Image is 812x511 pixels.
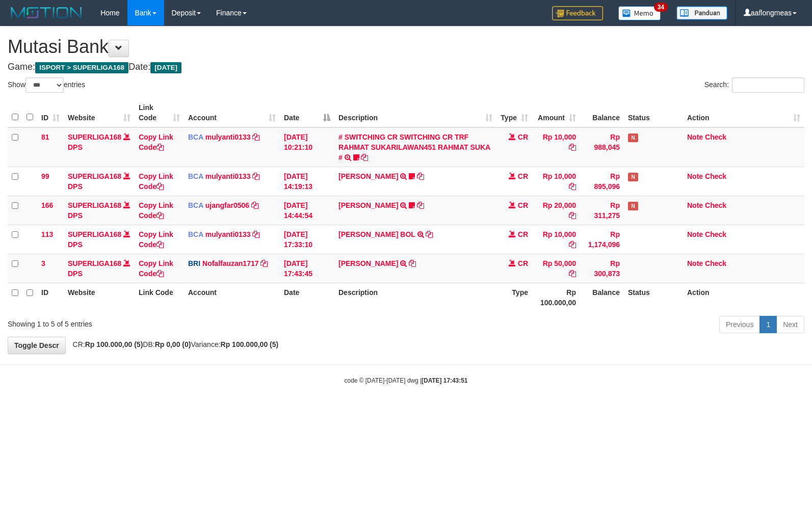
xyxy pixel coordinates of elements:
[496,283,532,312] th: Type
[8,77,85,93] label: Show entries
[135,283,184,312] th: Link Code
[628,173,638,181] span: Has Note
[68,259,121,267] a: SUPERLIGA168
[68,201,121,209] a: SUPERLIGA168
[580,127,624,167] td: Rp 988,045
[338,259,398,267] a: [PERSON_NAME]
[338,133,490,162] a: # SWITCHING CR SWITCHING CR TRF RAHMAT SUKARILAWAN451 RAHMAT SUKA #
[580,98,624,127] th: Balance
[518,259,528,267] span: CR
[280,283,334,312] th: Date
[221,340,279,348] strong: Rp 100.000,00 (5)
[64,283,135,312] th: Website
[654,3,668,12] span: 34
[417,172,424,180] a: Copy MUHAMMAD REZA to clipboard
[426,230,433,238] a: Copy SILVAN ABSALOM BOL to clipboard
[280,254,334,283] td: [DATE] 17:43:45
[184,98,280,127] th: Account: activate to sort column ascending
[409,259,416,267] a: Copy HILKIA ANUGRA to clipboard
[776,316,804,333] a: Next
[719,316,760,333] a: Previous
[150,62,181,73] span: [DATE]
[64,254,135,283] td: DPS
[338,201,398,209] a: [PERSON_NAME]
[205,172,251,180] a: mulyanti0133
[334,98,496,127] th: Description: activate to sort column ascending
[205,230,251,238] a: mulyanti0133
[37,98,64,127] th: ID: activate to sort column ascending
[280,98,334,127] th: Date: activate to sort column descending
[41,172,49,180] span: 99
[580,225,624,254] td: Rp 1,174,096
[683,98,804,127] th: Action: activate to sort column ascending
[188,172,203,180] span: BCA
[628,133,638,142] span: Has Note
[252,133,259,141] a: Copy mulyanti0133 to clipboard
[41,201,53,209] span: 166
[188,230,203,238] span: BCA
[518,133,528,141] span: CR
[580,167,624,196] td: Rp 895,096
[41,230,53,238] span: 113
[518,172,528,180] span: CR
[280,127,334,167] td: [DATE] 10:21:10
[334,283,496,312] th: Description
[64,127,135,167] td: DPS
[139,133,173,151] a: Copy Link Code
[532,225,580,254] td: Rp 10,000
[155,340,191,348] strong: Rp 0,00 (0)
[569,211,576,220] a: Copy Rp 20,000 to clipboard
[8,315,331,329] div: Showing 1 to 5 of 5 entries
[68,133,121,141] a: SUPERLIGA168
[37,283,64,312] th: ID
[202,259,258,267] a: Nofalfauzan1717
[496,98,532,127] th: Type: activate to sort column ascending
[68,230,121,238] a: SUPERLIGA168
[188,133,203,141] span: BCA
[759,316,777,333] a: 1
[139,172,173,191] a: Copy Link Code
[704,77,804,93] label: Search:
[580,254,624,283] td: Rp 300,873
[188,201,203,209] span: BCA
[188,259,200,267] span: BRI
[676,6,727,20] img: panduan.png
[417,201,424,209] a: Copy NOVEN ELING PRAYOG to clipboard
[184,283,280,312] th: Account
[8,37,804,57] h1: Mutasi Bank
[41,259,45,267] span: 3
[687,133,703,141] a: Note
[85,340,143,348] strong: Rp 100.000,00 (5)
[280,225,334,254] td: [DATE] 17:33:10
[252,172,259,180] a: Copy mulyanti0133 to clipboard
[624,283,683,312] th: Status
[532,127,580,167] td: Rp 10,000
[569,270,576,278] a: Copy Rp 50,000 to clipboard
[705,201,726,209] a: Check
[8,62,804,72] h4: Game: Date:
[139,230,173,249] a: Copy Link Code
[569,182,576,191] a: Copy Rp 10,000 to clipboard
[532,283,580,312] th: Rp 100.000,00
[732,77,804,93] input: Search:
[532,196,580,225] td: Rp 20,000
[338,172,398,180] a: [PERSON_NAME]
[25,77,64,93] select: Showentries
[338,230,415,238] a: [PERSON_NAME] BOL
[260,259,268,267] a: Copy Nofalfauzan1717 to clipboard
[687,230,703,238] a: Note
[64,167,135,196] td: DPS
[580,283,624,312] th: Balance
[532,167,580,196] td: Rp 10,000
[532,254,580,283] td: Rp 50,000
[251,201,258,209] a: Copy ujangfar0506 to clipboard
[361,153,368,162] a: Copy # SWITCHING CR SWITCHING CR TRF RAHMAT SUKARILAWAN451 RAHMAT SUKA # to clipboard
[569,240,576,249] a: Copy Rp 10,000 to clipboard
[139,259,173,278] a: Copy Link Code
[139,201,173,220] a: Copy Link Code
[687,201,703,209] a: Note
[518,230,528,238] span: CR
[135,98,184,127] th: Link Code: activate to sort column ascending
[580,196,624,225] td: Rp 311,275
[64,196,135,225] td: DPS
